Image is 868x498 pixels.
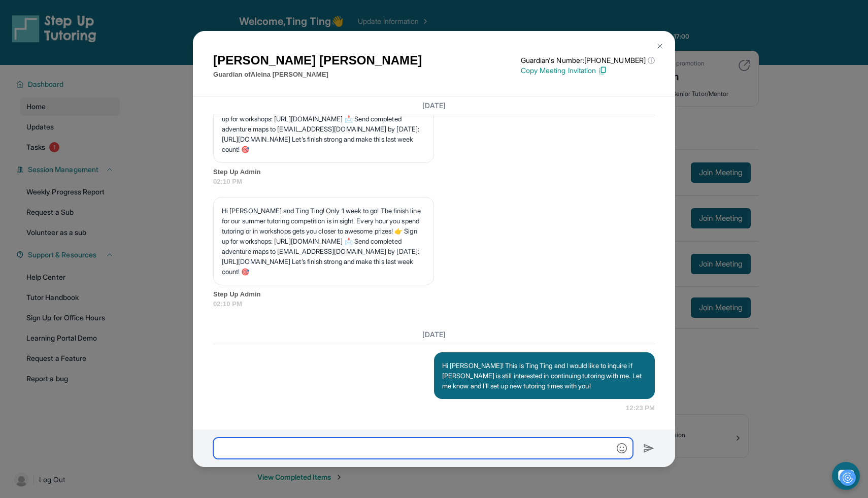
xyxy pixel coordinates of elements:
img: Copy Icon [598,66,607,75]
span: 02:10 PM [213,177,655,187]
img: Emoji [617,443,627,453]
img: Send icon [643,442,655,454]
span: Step Up Admin [213,289,655,300]
h1: [PERSON_NAME] [PERSON_NAME] [213,51,422,70]
button: chat-button [832,462,860,490]
p: Hi [PERSON_NAME] and Ting Ting! Only 1 week to go! The finish line for our summer tutoring compet... [222,206,425,277]
p: Guardian's Number: [PHONE_NUMBER] [521,55,655,65]
h3: [DATE] [213,329,655,340]
span: ⓘ [648,55,655,65]
h3: [DATE] [213,101,655,111]
p: Hi [PERSON_NAME] and Ting Ting! Only 1 week to go! The finish line for our summer tutoring compet... [222,83,425,154]
span: 02:10 PM [213,299,655,309]
span: 12:23 PM [626,403,655,413]
p: Hi [PERSON_NAME]! This is Ting Ting and I would like to inquire if [PERSON_NAME] is still interes... [442,360,647,391]
span: Step Up Admin [213,167,655,177]
p: Copy Meeting Invitation [521,65,655,76]
p: Guardian of Aleina [PERSON_NAME] [213,70,422,80]
img: Close Icon [656,42,664,50]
